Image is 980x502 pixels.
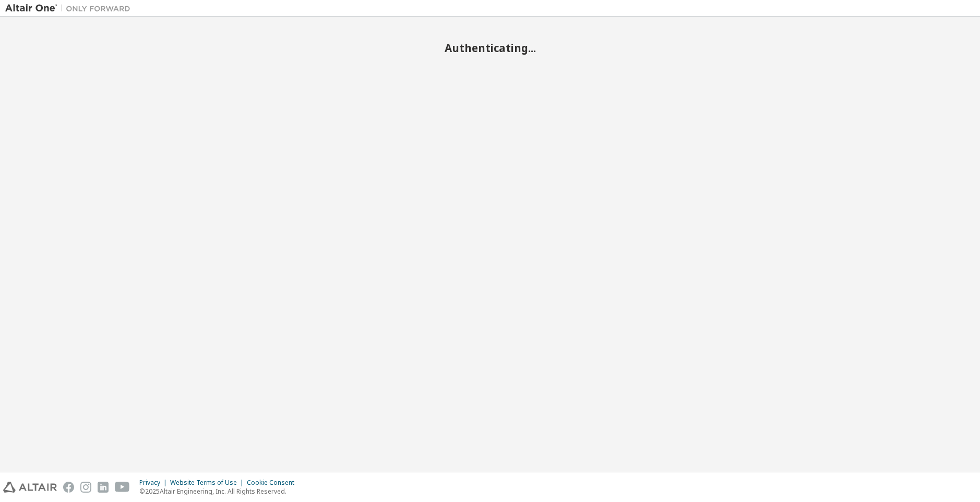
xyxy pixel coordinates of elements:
[247,479,301,487] div: Cookie Consent
[5,41,975,55] h2: Authenticating...
[139,479,170,487] div: Privacy
[115,482,130,493] img: youtube.svg
[3,482,57,493] img: altair_logo.svg
[63,482,74,493] img: facebook.svg
[170,479,247,487] div: Website Terms of Use
[5,3,136,14] img: Altair One
[80,482,91,493] img: instagram.svg
[139,487,301,496] p: © 2025 Altair Engineering, Inc. All Rights Reserved.
[98,482,109,493] img: linkedin.svg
